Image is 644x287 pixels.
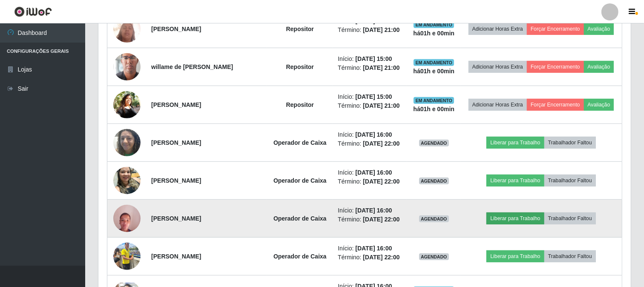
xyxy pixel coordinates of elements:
time: [DATE] 21:00 [363,102,400,109]
strong: [PERSON_NAME] [151,26,201,32]
img: 1745102593554.jpeg [113,162,141,198]
button: Avaliação [584,23,614,35]
li: Início: [338,206,402,215]
button: Liberar para Trabalho [486,175,544,187]
button: Trabalhador Faltou [544,175,596,187]
button: Avaliação [584,61,614,73]
img: 1748380759498.jpeg [113,238,141,274]
time: [DATE] 22:00 [363,140,400,147]
strong: há 01 h e 00 min [413,68,454,75]
time: [DATE] 16:00 [355,169,392,176]
button: Liberar para Trabalho [486,137,544,149]
span: EM ANDAMENTO [414,97,454,104]
span: AGENDADO [419,140,449,146]
button: Liberar para Trabalho [486,250,544,262]
img: 1748286329941.jpeg [113,200,141,236]
li: Início: [338,92,402,101]
time: [DATE] 22:00 [363,178,400,185]
strong: willame de [PERSON_NAME] [151,63,233,70]
button: Adicionar Horas Extra [469,61,527,73]
button: Trabalhador Faltou [544,137,596,149]
strong: há 01 h e 00 min [413,106,454,112]
button: Forçar Encerramento [527,23,584,35]
time: [DATE] 16:00 [355,131,392,138]
span: EM ANDAMENTO [414,21,454,28]
li: Término: [338,215,402,224]
li: Início: [338,130,402,139]
img: 1710941214559.jpeg [113,11,141,47]
img: 1736128144098.jpeg [113,124,141,161]
li: Término: [338,253,402,262]
time: [DATE] 15:00 [355,93,392,100]
img: CoreUI Logo [14,6,52,17]
span: EM ANDAMENTO [414,59,454,66]
img: 1747789911751.jpeg [113,91,141,118]
time: [DATE] 22:00 [363,254,400,261]
li: Início: [338,244,402,253]
strong: há 01 h e 00 min [413,30,454,37]
strong: [PERSON_NAME] [151,215,201,222]
button: Forçar Encerramento [527,99,584,111]
strong: Operador de Caixa [273,139,327,146]
strong: [PERSON_NAME] [151,253,201,260]
time: [DATE] 21:00 [363,26,400,33]
li: Término: [338,101,402,110]
img: 1747691532624.jpeg [113,37,141,97]
button: Liberar para Trabalho [486,212,544,224]
button: Forçar Encerramento [527,61,584,73]
button: Avaliação [584,99,614,111]
strong: Operador de Caixa [273,177,327,184]
li: Término: [338,177,402,186]
time: [DATE] 21:00 [363,64,400,71]
span: AGENDADO [419,178,449,184]
button: Trabalhador Faltou [544,212,596,224]
li: Término: [338,139,402,148]
span: AGENDADO [419,253,449,260]
li: Início: [338,55,402,63]
strong: Repositor [286,101,314,108]
li: Término: [338,63,402,72]
button: Adicionar Horas Extra [469,99,527,111]
li: Início: [338,168,402,177]
strong: Operador de Caixa [273,253,327,260]
time: [DATE] 16:00 [355,207,392,214]
strong: Operador de Caixa [273,215,327,222]
span: AGENDADO [419,215,449,222]
strong: Repositor [286,26,314,32]
time: [DATE] 15:00 [355,55,392,62]
time: [DATE] 16:00 [355,245,392,252]
strong: Repositor [286,63,314,70]
li: Término: [338,26,402,34]
time: [DATE] 22:00 [363,216,400,223]
button: Adicionar Horas Extra [469,23,527,35]
strong: [PERSON_NAME] [151,139,201,146]
button: Trabalhador Faltou [544,250,596,262]
strong: [PERSON_NAME] [151,177,201,184]
strong: [PERSON_NAME] [151,101,201,108]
